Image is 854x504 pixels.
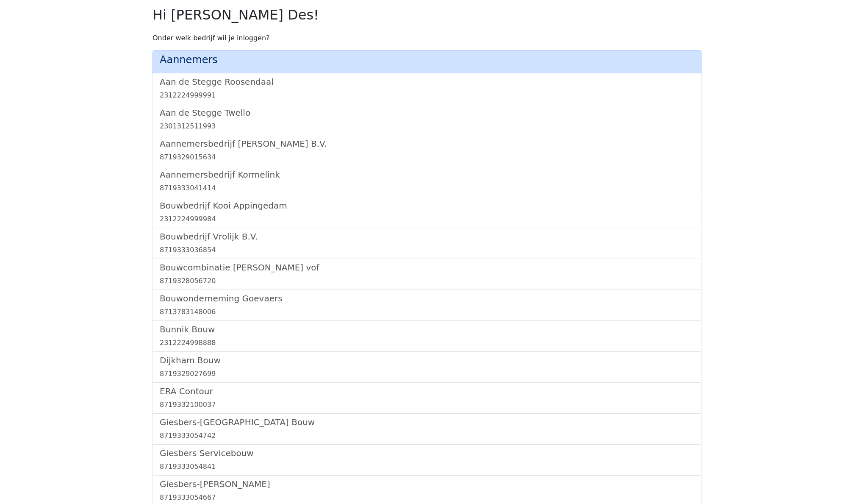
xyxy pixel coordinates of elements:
[160,139,694,149] h5: Aannemersbedrijf [PERSON_NAME] B.V.
[160,152,694,162] div: 8719329015634
[160,324,694,334] h5: Bunnik Bouw
[160,417,694,427] h5: Giesbers-[GEOGRAPHIC_DATA] Bouw
[160,108,694,118] h5: Aan de Stegge Twello
[160,448,694,472] a: Giesbers Servicebouw8719333054841
[160,139,694,162] a: Aannemersbedrijf [PERSON_NAME] B.V.8719329015634
[160,231,694,255] a: Bouwbedrijf Vrolijk B.V.8719333036854
[160,90,694,100] div: 2312224999991
[160,431,694,441] div: 8719333054742
[160,77,694,87] h5: Aan de Stegge Roosendaal
[160,200,694,224] a: Bouwbedrijf Kooi Appingedam2312224999984
[160,262,694,273] h5: Bouwcombinatie [PERSON_NAME] vof
[160,479,694,489] h5: Giesbers-[PERSON_NAME]
[160,307,694,317] div: 8713783148006
[152,33,701,43] p: Onder welk bedrijf wil je inloggen?
[160,448,694,458] h5: Giesbers Servicebouw
[160,462,694,472] div: 8719333054841
[160,245,694,255] div: 8719333036854
[160,200,694,211] h5: Bouwbedrijf Kooi Appingedam
[160,170,694,193] a: Aannemersbedrijf Kormelink8719333041414
[160,108,694,131] a: Aan de Stegge Twello2301312511993
[160,214,694,224] div: 2312224999984
[160,293,694,304] h5: Bouwonderneming Goevaers
[160,355,694,365] h5: Dijkham Bouw
[160,170,694,180] h5: Aannemersbedrijf Kormelink
[160,369,694,379] div: 8719329027699
[160,121,694,131] div: 2301312511993
[160,293,694,317] a: Bouwonderneming Goevaers8713783148006
[160,417,694,441] a: Giesbers-[GEOGRAPHIC_DATA] Bouw8719333054742
[160,231,694,242] h5: Bouwbedrijf Vrolijk B.V.
[160,386,694,410] a: ERA Contour8719332100037
[160,338,694,348] div: 2312224998888
[160,54,694,66] h4: Aannemers
[160,355,694,379] a: Dijkham Bouw8719329027699
[160,493,694,503] div: 8719333054667
[160,324,694,348] a: Bunnik Bouw2312224998888
[160,386,694,396] h5: ERA Contour
[160,183,694,193] div: 8719333041414
[160,276,694,286] div: 8719328056720
[160,262,694,286] a: Bouwcombinatie [PERSON_NAME] vof8719328056720
[160,400,694,410] div: 8719332100037
[152,7,701,23] h2: Hi [PERSON_NAME] Des!
[160,77,694,100] a: Aan de Stegge Roosendaal2312224999991
[160,479,694,503] a: Giesbers-[PERSON_NAME]8719333054667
